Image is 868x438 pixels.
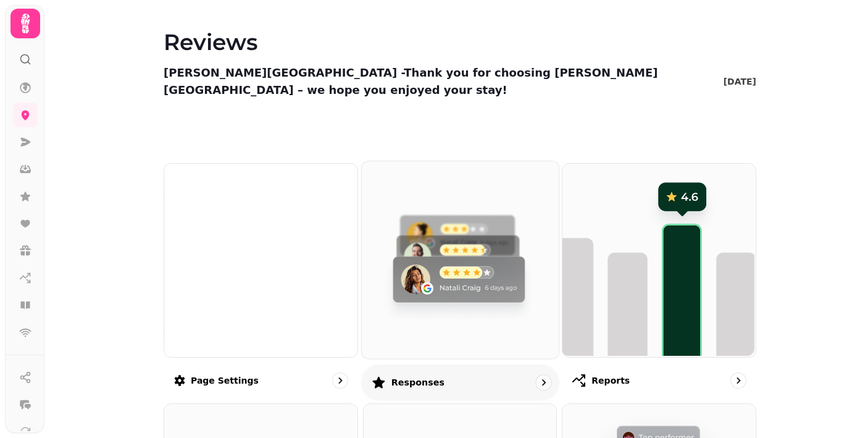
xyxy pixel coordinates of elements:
svg: go to [732,374,745,387]
a: ReportsReports [562,163,756,398]
img: Reports [561,162,754,356]
svg: go to [537,376,549,389]
img: Thank you for choosing Sutherland House – we hope you enjoyed your stay! [188,221,333,300]
a: Thank you for choosing Sutherland House – we hope you enjoyed your stay!Page settings [164,163,358,398]
p: [DATE] [724,75,756,88]
p: Responses [391,376,444,389]
p: Page settings [191,374,259,387]
a: ResponsesResponses [361,161,559,400]
p: Reports [591,374,630,387]
svg: go to [334,374,346,387]
p: [PERSON_NAME][GEOGRAPHIC_DATA] - Thank you for choosing [PERSON_NAME][GEOGRAPHIC_DATA] – we hope ... [164,64,721,99]
img: Responses [360,160,557,357]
